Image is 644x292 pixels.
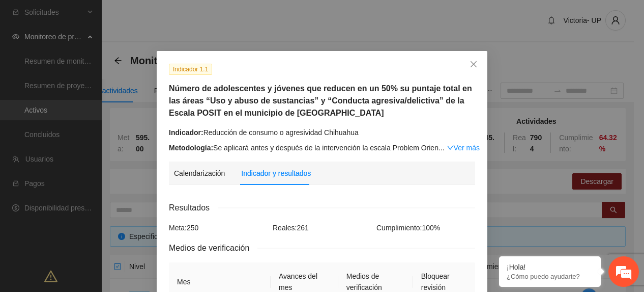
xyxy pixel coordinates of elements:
span: Reales: 261 [273,224,309,232]
div: Reducción de consumo o agresividad Chihuahua [169,127,475,138]
span: close [470,60,478,68]
div: ¡Hola! [507,263,593,271]
div: Cumplimiento: 100 % [374,222,478,233]
div: Calendarización [174,168,225,179]
strong: Metodología: [169,144,213,152]
span: Indicador 1.1 [169,64,212,75]
span: down [447,144,454,151]
div: Meta: 250 [166,222,270,233]
h5: Número de adolescentes y jóvenes que reducen en un 50% su puntaje total en las áreas “Uso y abuso... [169,83,475,119]
div: Se aplicará antes y después de la intervención la escala Problem Orien [169,142,475,153]
span: Medios de verificación [169,242,257,254]
a: Expand [447,144,480,152]
button: Close [460,51,487,78]
p: ¿Cómo puedo ayudarte? [507,273,593,280]
span: ... [438,144,445,152]
span: Resultados [169,201,218,214]
div: Indicador y resultados [241,168,311,179]
strong: Indicador: [169,128,203,137]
